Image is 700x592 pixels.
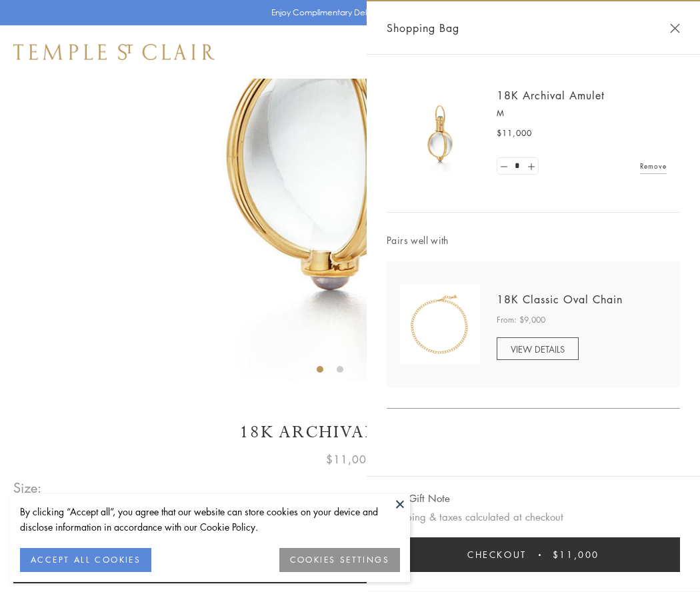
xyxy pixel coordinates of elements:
[387,537,680,572] button: Checkout $11,000
[497,107,667,120] p: M
[511,343,565,355] span: VIEW DETAILS
[400,93,480,173] img: 18K Archival Amulet
[387,19,459,37] span: Shopping Bag
[670,23,680,33] button: Close Shopping Bag
[400,285,480,365] img: N88865-OV18
[13,477,43,499] span: Size:
[13,421,687,444] h1: 18K Archival Amulet
[497,292,623,307] a: 18K Classic Oval Chain
[553,547,599,562] span: $11,000
[279,548,400,572] button: COOKIES SETTINGS
[524,158,537,175] a: Set quantity to 2
[13,44,215,60] img: Temple St. Clair
[326,451,374,468] span: $11,000
[497,337,579,360] a: VIEW DETAILS
[20,504,400,535] div: By clicking “Accept all”, you agree that our website can store cookies on your device and disclos...
[497,88,605,103] a: 18K Archival Amulet
[387,509,680,525] p: Shipping & taxes calculated at checkout
[271,6,423,19] p: Enjoy Complimentary Delivery & Returns
[497,313,545,327] span: From: $9,000
[387,490,450,507] button: Add Gift Note
[640,159,667,173] a: Remove
[497,127,532,140] span: $11,000
[467,547,527,562] span: Checkout
[497,158,511,175] a: Set quantity to 0
[387,233,680,248] span: Pairs well with
[20,548,151,572] button: ACCEPT ALL COOKIES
